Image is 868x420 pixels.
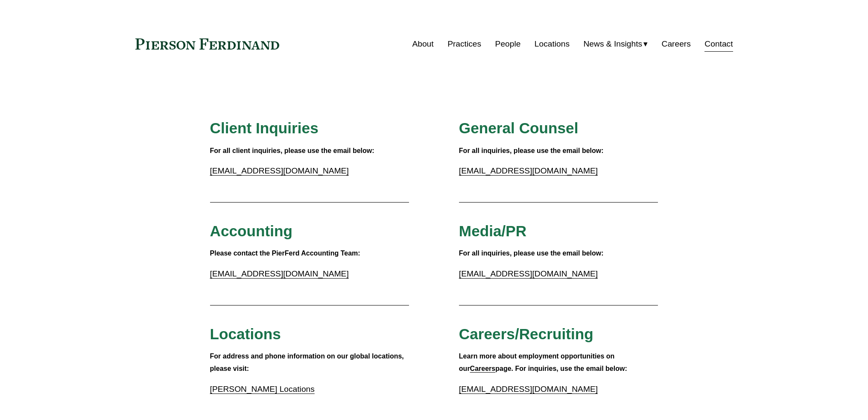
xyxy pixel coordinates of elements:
a: Locations [535,36,570,52]
strong: Learn more about employment opportunities on our [459,352,617,372]
a: [EMAIL_ADDRESS][DOMAIN_NAME] [459,269,598,278]
span: Locations [210,326,281,342]
span: Accounting [210,223,293,239]
a: [EMAIL_ADDRESS][DOMAIN_NAME] [459,166,598,175]
strong: For all client inquiries, please use the email below: [210,147,374,154]
a: Contact [704,36,733,52]
a: [EMAIL_ADDRESS][DOMAIN_NAME] [210,269,349,278]
a: [EMAIL_ADDRESS][DOMAIN_NAME] [210,166,349,175]
strong: Please contact the PierFerd Accounting Team: [210,250,360,257]
span: Careers/Recruiting [459,326,593,342]
strong: For all inquiries, please use the email below: [459,250,604,257]
a: [EMAIL_ADDRESS][DOMAIN_NAME] [459,385,598,394]
span: Media/PR [459,223,526,239]
a: Careers [470,365,496,372]
a: folder dropdown [584,36,648,52]
a: Practices [447,36,481,52]
a: About [412,36,433,52]
a: People [495,36,521,52]
a: Careers [662,36,691,52]
strong: page. For inquiries, use the email below: [495,365,627,372]
strong: For address and phone information on our global locations, please visit: [210,352,406,372]
span: General Counsel [459,120,579,136]
strong: For all inquiries, please use the email below: [459,147,604,154]
span: News & Insights [584,37,643,52]
span: Client Inquiries [210,120,319,136]
a: [PERSON_NAME] Locations [210,385,315,394]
